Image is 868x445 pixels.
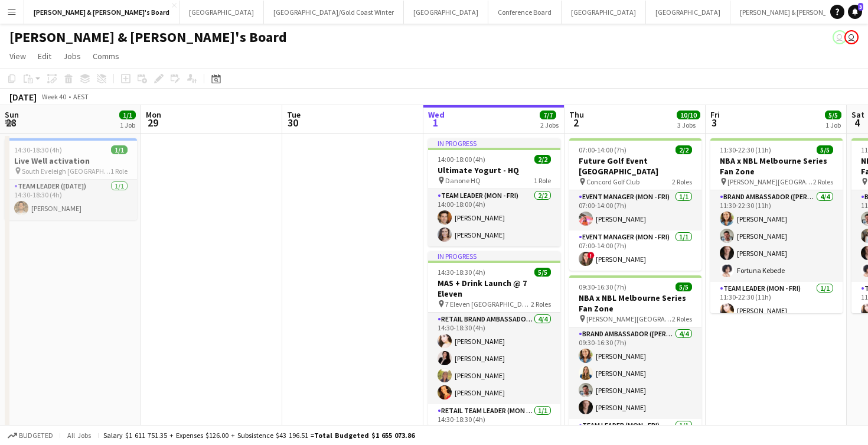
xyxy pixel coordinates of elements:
span: 2/2 [534,155,551,164]
span: 4 [850,116,864,129]
span: 2 Roles [672,177,692,186]
button: Conference Board [488,1,562,24]
app-user-avatar: James Millard [844,30,859,44]
span: 2 Roles [813,177,833,186]
app-card-role: Brand Ambassador ([PERSON_NAME])4/411:30-22:30 (11h)[PERSON_NAME][PERSON_NAME][PERSON_NAME]Fortun... [710,190,843,282]
span: 5/5 [825,111,841,119]
span: 1 Role [534,176,551,185]
app-card-role: Brand Ambassador ([PERSON_NAME])4/409:30-16:30 (7h)[PERSON_NAME][PERSON_NAME][PERSON_NAME][PERSON... [569,327,701,419]
h3: MAS + Drink Launch @ 7 Eleven [428,278,560,299]
app-card-role: Event Manager (Mon - Fri)1/107:00-14:00 (7h)![PERSON_NAME] [569,230,701,271]
span: View [9,51,26,61]
span: Thu [569,109,584,120]
span: Jobs [63,51,81,61]
span: Danone HQ [445,176,481,185]
span: 7 Eleven [GEOGRAPHIC_DATA] [445,300,531,308]
app-card-role: RETAIL Brand Ambassador (Mon - Fri)4/414:30-18:30 (4h)[PERSON_NAME][PERSON_NAME][PERSON_NAME][PER... [428,313,560,404]
app-job-card: 07:00-14:00 (7h)2/2Future Golf Event [GEOGRAPHIC_DATA] Concord Golf Club2 RolesEvent Manager (Mon... [569,138,701,271]
app-user-avatar: James Millard [833,30,847,44]
button: [PERSON_NAME] & [PERSON_NAME]'s Board [24,1,180,24]
div: 3 Jobs [677,121,700,129]
span: 29 [144,116,161,129]
span: Concord Golf Club [586,177,639,186]
button: [GEOGRAPHIC_DATA] [646,1,730,24]
span: Week 40 [39,92,68,101]
h3: NBA x NBL Melbourne Series Fan Zone [569,293,701,314]
div: AEST [73,92,89,101]
div: [DATE] [9,91,37,103]
button: [GEOGRAPHIC_DATA] [404,1,488,24]
span: Tue [287,109,301,120]
span: 14:30-18:30 (4h) [14,145,62,154]
span: 1 [426,116,445,129]
span: South Eveleigh [GEOGRAPHIC_DATA] [22,167,110,176]
span: 2 [567,116,584,129]
div: 1 Job [120,121,135,129]
app-job-card: 11:30-22:30 (11h)5/5NBA x NBL Melbourne Series Fan Zone [PERSON_NAME][GEOGRAPHIC_DATA], [GEOGRAPH... [710,138,843,313]
a: Comms [88,48,124,64]
a: Jobs [58,48,86,64]
button: [GEOGRAPHIC_DATA]/Gold Coast Winter [264,1,404,24]
span: [PERSON_NAME][GEOGRAPHIC_DATA], [GEOGRAPHIC_DATA] [727,177,813,186]
span: 10/10 [677,111,700,119]
span: Wed [428,109,445,120]
app-card-role: Event Manager (Mon - Fri)1/107:00-14:00 (7h)[PERSON_NAME] [569,190,701,230]
span: 28 [3,116,19,129]
span: Comms [93,51,119,61]
span: Mon [146,109,161,120]
span: Total Budgeted $1 655 073.86 [314,431,415,440]
span: 11:30-22:30 (11h) [720,145,771,154]
app-job-card: 14:30-18:30 (4h)1/1Live Well activation South Eveleigh [GEOGRAPHIC_DATA]1 RoleTeam Leader ([DATE]... [5,138,137,220]
h3: Future Golf Event [GEOGRAPHIC_DATA] [569,155,701,177]
span: 7/7 [540,111,556,119]
h3: Live Well activation [5,155,137,166]
app-card-role: Team Leader (Mon - Fri)2/214:00-18:00 (4h)[PERSON_NAME][PERSON_NAME] [428,189,560,246]
span: 2 Roles [672,314,692,323]
h3: NBA x NBL Melbourne Series Fan Zone [710,155,843,177]
span: 14:00-18:00 (4h) [438,155,485,164]
div: In progress [428,251,560,261]
a: View [5,48,31,64]
span: 5/5 [534,268,551,277]
span: All jobs [65,431,93,440]
span: 5/5 [817,145,833,154]
span: 5/5 [676,282,692,291]
span: 30 [285,116,301,129]
span: 1/1 [111,145,128,154]
span: 3 [858,3,863,11]
a: 3 [848,5,862,19]
h1: [PERSON_NAME] & [PERSON_NAME]'s Board [9,28,287,46]
div: 1 Job [825,121,841,129]
span: 3 [709,116,720,129]
button: [GEOGRAPHIC_DATA] [180,1,264,24]
div: In progress [428,138,560,148]
app-job-card: In progress14:30-18:30 (4h)5/5MAS + Drink Launch @ 7 Eleven 7 Eleven [GEOGRAPHIC_DATA]2 RolesRETA... [428,251,560,426]
button: Budgeted [6,429,55,442]
a: Edit [33,48,56,64]
app-card-role: RETAIL Team Leader (Mon - Fri)1/114:30-18:30 (4h) [428,404,560,444]
span: 1 Role [110,167,128,176]
span: 09:30-16:30 (7h) [579,282,626,291]
span: Sun [5,109,19,120]
button: [GEOGRAPHIC_DATA] [562,1,646,24]
h3: Ultimate Yogurt - HQ [428,165,560,176]
app-job-card: In progress14:00-18:00 (4h)2/2Ultimate Yogurt - HQ Danone HQ1 RoleTeam Leader (Mon - Fri)2/214:00... [428,138,560,246]
span: [PERSON_NAME][GEOGRAPHIC_DATA], [GEOGRAPHIC_DATA] [586,314,672,323]
span: 07:00-14:00 (7h) [579,145,626,154]
span: 1/1 [119,111,136,119]
span: Edit [38,51,51,61]
span: Budgeted [19,431,53,440]
span: Fri [710,109,720,120]
div: 2 Jobs [540,121,559,129]
app-card-role: Team Leader ([DATE])1/114:30-18:30 (4h)[PERSON_NAME] [5,180,137,220]
span: 2/2 [676,145,692,154]
div: Salary $1 611 751.35 + Expenses $126.00 + Subsistence $43 196.51 = [103,431,415,440]
span: Sat [851,109,864,120]
app-card-role: Team Leader (Mon - Fri)1/111:30-22:30 (11h)[PERSON_NAME] [710,282,843,322]
span: 14:30-18:30 (4h) [438,268,485,277]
